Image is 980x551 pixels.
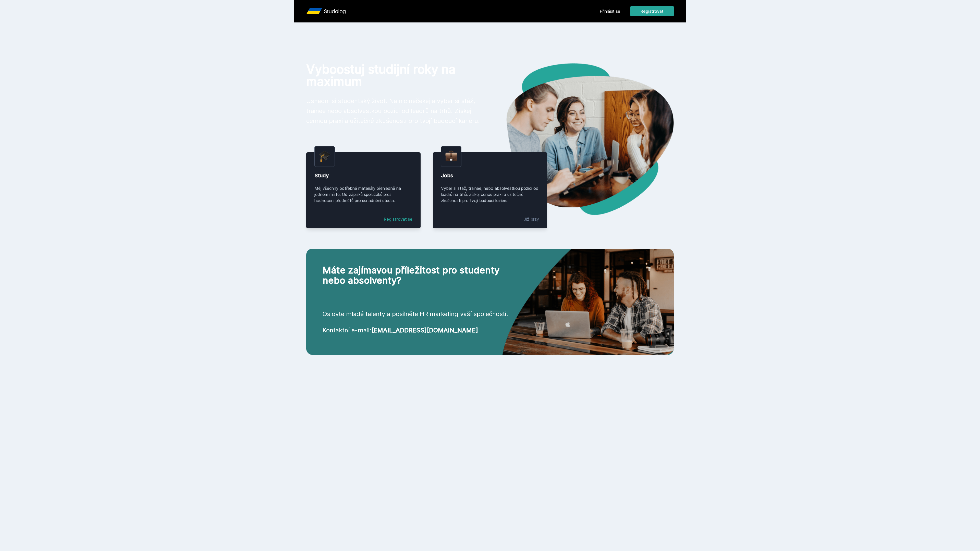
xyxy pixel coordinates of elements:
a: Registrovat se [384,216,412,222]
img: graduation-cap.png [319,151,330,162]
img: briefcase.png [445,149,457,162]
div: Měj všechny potřebné materiály přehledně na jednom místě. Od zápisků spolužáků přes hodnocení pře... [314,185,412,204]
div: Jobs [441,172,539,179]
img: hero.png [490,63,674,215]
button: Registrovat [630,6,674,16]
div: Vyber si stáž, trainee, nebo absolvestkou pozici od leadrů na trhů. Získej cenou praxi a užitečné... [441,185,539,204]
a: Přihlásit se [600,8,620,14]
p: Kontaktní e-mail: [323,326,519,334]
h1: Vyboostuj studijní roky na maximum [306,63,482,88]
p: Usnadni si studentský život. Na nic nečekej a vyber si stáž, trainee nebo absolvestkou pozici od ... [306,96,482,126]
div: Study [314,172,412,179]
div: Již brzy [524,216,539,222]
h2: Máte zajímavou příležitost pro studenty nebo absolventy? [323,265,519,285]
a: [EMAIL_ADDRESS][DOMAIN_NAME] [371,327,478,334]
p: Oslovte mladé talenty a posilněte HR marketing vaší společnosti. [323,310,519,318]
img: cta-hero.png [502,233,674,355]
